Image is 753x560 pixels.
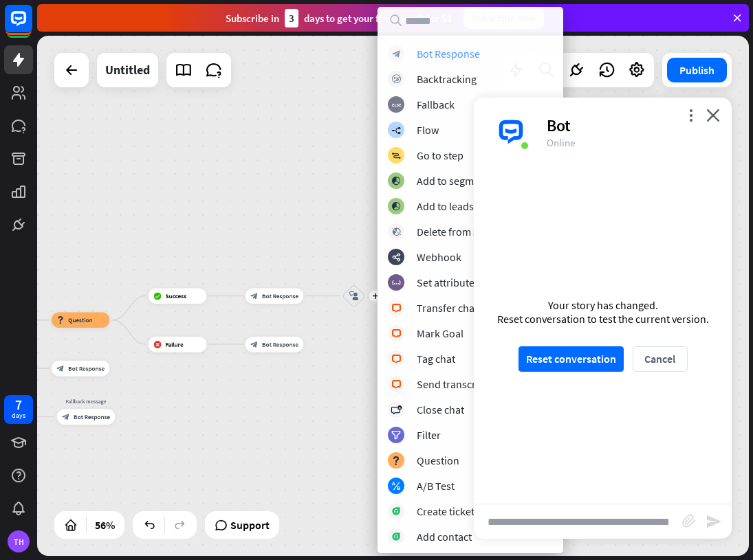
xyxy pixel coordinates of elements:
div: Flow [417,123,439,137]
i: block_ab_testing [392,482,401,491]
div: Subscribe in days to get your first month for $1 [226,9,452,27]
span: Bot Response [68,365,105,372]
div: 3 [285,9,298,27]
i: block_add_to_segment [391,177,401,186]
div: Bot [547,115,715,136]
i: block_livechat [391,380,402,389]
div: days [12,411,25,421]
div: 7 [15,399,22,411]
div: Bot Response [417,47,480,60]
i: block_success [153,292,162,300]
div: Add to leads [417,199,474,213]
i: block_question [392,456,400,465]
div: Your story has changed. [497,298,709,312]
span: Failure [166,340,184,348]
div: Add to segment [417,174,489,188]
i: block_delete_from_segment [392,227,401,236]
i: block_question [56,316,64,324]
i: block_bot_response [250,340,258,348]
button: Publish [667,58,727,82]
i: block_add_to_segment [391,202,401,211]
i: block_attachment [682,514,696,528]
button: Reset conversation [519,346,624,372]
i: plus [372,293,378,299]
div: Add contact [417,530,472,544]
div: Untitled [105,53,150,87]
span: Support [230,514,270,536]
div: Fallback [417,98,455,111]
i: block_bot_response [56,365,64,372]
span: Bot Response [262,292,298,300]
i: block_user_input [349,291,359,301]
i: filter [391,431,401,440]
div: Close chat [417,403,464,416]
div: Reset conversation to test the current version. [497,312,709,326]
i: block_failure [153,340,162,348]
i: send [706,513,722,530]
i: block_goto [391,151,401,160]
i: webhooks [392,253,401,262]
button: Open LiveChat chat widget [11,5,52,47]
i: block_livechat [391,355,402,363]
div: Backtracking [417,72,477,86]
div: Filter [417,428,441,442]
div: Go to step [417,148,463,162]
i: block_backtracking [392,75,401,84]
i: block_livechat [391,329,402,338]
i: block_bot_response [392,49,401,58]
div: Online [547,136,715,149]
span: Success [166,292,186,300]
div: Delete from segment [417,225,513,238]
div: Transfer chat [417,301,478,315]
div: Mark Goal [417,326,463,340]
a: 7 days [4,395,33,424]
div: Set attribute [417,276,474,289]
span: Question [68,316,93,324]
i: block_fallback [392,100,401,109]
span: Bot Response [262,340,298,348]
div: Webhook [417,250,461,264]
div: 56% [91,514,119,536]
i: block_livechat [391,304,402,313]
i: block_close_chat [391,405,402,414]
i: block_set_attribute [392,278,401,287]
div: A/B Test [417,479,455,493]
div: Question [417,453,459,467]
div: TH [8,530,30,552]
i: builder_tree [391,126,401,135]
div: Create ticket [417,504,474,518]
div: Send transcript [417,377,488,391]
i: more_vert [684,109,697,122]
div: Tag chat [417,352,455,366]
div: Fallback message [51,397,120,405]
span: Bot Response [74,413,110,421]
i: block_bot_response [250,292,258,300]
button: Cancel [633,346,688,372]
i: block_bot_response [62,413,69,421]
i: close [706,109,720,122]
